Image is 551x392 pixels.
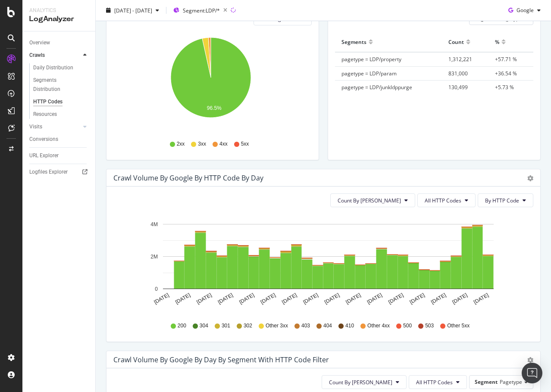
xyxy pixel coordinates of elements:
div: Segments [341,35,366,49]
span: pagetype = LDP/junkldppurge [341,84,412,91]
button: Segment:LDP/* [170,3,231,17]
span: 302 [244,322,252,330]
text: [DATE] [281,292,298,305]
span: Count By Day [329,379,392,386]
span: 503 [425,322,434,330]
div: URL Explorer [29,151,59,160]
span: 130,499 [448,84,468,91]
div: Overview [29,38,50,47]
span: All HTTP Codes [425,197,461,204]
div: % [495,35,499,49]
button: Count By [PERSON_NAME] [322,375,407,389]
svg: A chart. [113,32,309,132]
text: [DATE] [238,292,255,305]
span: 2xx [177,140,185,148]
text: 4M [150,221,158,227]
a: HTTP Codes [33,97,89,106]
span: Other 4xx [367,322,390,330]
span: [DATE] - [DATE] [114,6,152,14]
text: 96.5% [207,106,222,112]
button: By HTTP Code [478,193,533,207]
div: Resources [33,110,57,119]
span: +57.71 % [495,56,517,63]
div: Conversions [29,135,58,144]
span: Other 5xx [447,322,470,330]
button: Count By [PERSON_NAME] [330,193,415,207]
text: [DATE] [345,292,362,305]
text: [DATE] [451,292,469,305]
span: 403 [301,322,310,330]
text: [DATE] [196,292,213,305]
div: Segments Distribution [33,76,81,94]
text: [DATE] [473,292,490,305]
span: 404 [323,322,332,330]
text: [DATE] [366,292,383,305]
text: [DATE] [174,292,191,305]
a: Resources [33,110,89,119]
span: Pagetype [500,378,522,386]
text: [DATE] [302,292,319,305]
svg: A chart. [113,214,527,314]
span: 500 [403,322,412,330]
span: By HTTP Code [485,197,519,204]
text: [DATE] [323,292,341,305]
div: gear [527,175,533,181]
span: All HTTP Codes [416,379,453,386]
span: 410 [345,322,354,330]
text: [DATE] [153,292,170,305]
a: Segments Distribution [33,76,89,94]
span: 304 [200,322,208,330]
span: pagetype = LDP/property [341,56,401,63]
a: Conversions [29,135,89,144]
button: All HTTP Codes [417,193,476,207]
span: Google [517,6,534,14]
div: Visits [29,122,42,131]
div: Open Intercom Messenger [522,363,542,383]
span: pagetype = LDP/param [341,70,397,77]
span: 831,000 [448,70,468,77]
div: Logfiles Explorer [29,168,68,177]
div: gear [527,357,533,363]
button: Google [505,3,544,17]
text: [DATE] [409,292,426,305]
span: Count By Day [338,197,401,204]
div: HTTP Codes [33,97,63,106]
a: Logfiles Explorer [29,168,89,177]
span: 5xx [241,140,249,148]
div: Analytics [29,7,88,14]
div: LogAnalyzer [29,14,88,24]
span: +36.54 % [495,70,517,77]
a: Visits [29,122,81,131]
div: Crawls [29,51,45,60]
button: All HTTP Codes [409,375,467,389]
a: Daily Distribution [33,63,89,72]
text: 0 [155,286,158,292]
span: Segment: LDP/* [183,6,220,14]
a: Overview [29,38,89,47]
span: Segment [475,378,498,386]
span: 1,312,221 [448,56,472,63]
a: Crawls [29,51,81,60]
span: 301 [222,322,230,330]
text: [DATE] [217,292,234,305]
span: +5.73 % [495,84,514,91]
text: [DATE] [387,292,404,305]
div: Count [448,35,464,49]
span: 200 [178,322,186,330]
text: [DATE] [260,292,277,305]
text: [DATE] [430,292,447,305]
span: 3xx [198,140,206,148]
div: Crawl Volume by google by HTTP Code by Day [113,174,263,182]
a: URL Explorer [29,151,89,160]
span: 4xx [219,140,228,148]
div: Crawl Volume by google by Day by Segment with HTTP Code Filter [113,355,329,364]
text: 2M [150,254,158,260]
button: [DATE] - [DATE] [103,3,163,17]
div: Daily Distribution [33,63,73,72]
span: Other 3xx [266,322,288,330]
